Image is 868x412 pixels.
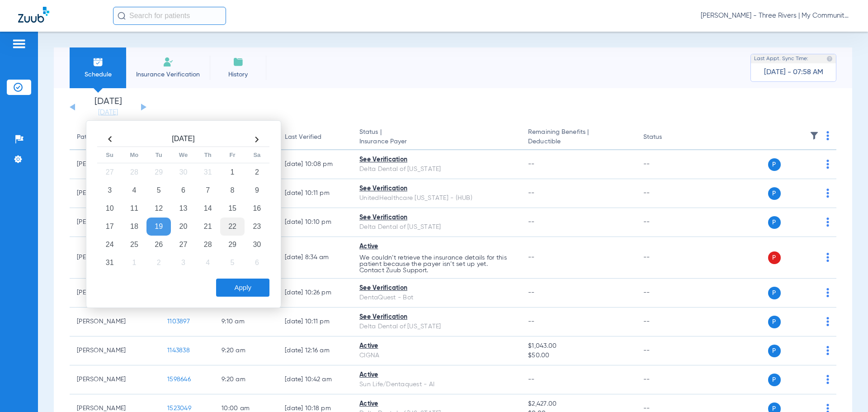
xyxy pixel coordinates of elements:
[636,336,697,365] td: --
[359,184,514,194] div: See Verification
[81,97,135,117] li: [DATE]
[823,369,868,412] iframe: Chat Widget
[768,216,781,229] span: P
[214,336,278,365] td: 9:20 AM
[12,38,26,49] img: hamburger-icon
[636,125,697,150] th: Status
[278,279,352,308] td: [DATE] 10:26 PM
[93,57,104,67] img: Schedule
[764,68,823,77] span: [DATE] - 07:58 AM
[636,150,697,179] td: --
[76,70,119,79] span: Schedule
[826,317,829,326] img: group-dot-blue.svg
[359,223,514,232] div: Delta Dental of [US_STATE]
[18,7,49,23] img: Zuub Logo
[70,308,160,336] td: [PERSON_NAME]
[521,125,636,150] th: Remaining Benefits |
[278,237,352,279] td: [DATE] 8:34 AM
[636,279,697,308] td: --
[528,137,628,147] span: Deductible
[70,336,160,365] td: [PERSON_NAME]
[278,150,352,179] td: [DATE] 10:08 PM
[826,56,833,62] img: last sync help info
[636,365,697,394] td: --
[278,208,352,237] td: [DATE] 10:10 PM
[528,376,535,383] span: --
[768,251,781,264] span: P
[359,165,514,174] div: Delta Dental of [US_STATE]
[528,254,535,260] span: --
[278,365,352,394] td: [DATE] 10:42 AM
[217,70,259,79] span: History
[278,179,352,208] td: [DATE] 10:11 PM
[768,187,781,200] span: P
[826,189,829,198] img: group-dot-blue.svg
[701,11,850,20] span: [PERSON_NAME] - Three Rivers | My Community Dental Centers
[768,374,781,386] span: P
[636,237,697,279] td: --
[768,345,781,357] span: P
[528,318,535,325] span: --
[359,213,514,223] div: See Verification
[81,108,135,117] a: [DATE]
[528,351,628,360] span: $50.00
[826,253,829,262] img: group-dot-blue.svg
[118,12,126,20] img: Search Icon
[528,190,535,196] span: --
[359,284,514,293] div: See Verification
[352,125,521,150] th: Status |
[768,287,781,299] span: P
[754,54,808,63] span: Last Appt. Sync Time:
[214,365,278,394] td: 9:20 AM
[636,308,697,336] td: --
[122,132,245,147] th: [DATE]
[77,133,153,142] div: Patient Name
[768,316,781,328] span: P
[359,293,514,303] div: DentaQuest - Bot
[167,347,190,354] span: 1143838
[285,133,321,142] div: Last Verified
[528,161,535,167] span: --
[359,137,514,147] span: Insurance Payer
[826,346,829,355] img: group-dot-blue.svg
[636,179,697,208] td: --
[285,133,345,142] div: Last Verified
[359,313,514,322] div: See Verification
[768,158,781,171] span: P
[636,208,697,237] td: --
[359,194,514,203] div: UnitedHealthcare [US_STATE] - (HUB)
[216,279,269,297] button: Apply
[167,405,191,412] span: 1523049
[133,70,203,79] span: Insurance Verification
[528,289,535,296] span: --
[359,399,514,409] div: Active
[359,351,514,360] div: CIGNA
[826,131,829,140] img: group-dot-blue.svg
[77,133,117,142] div: Patient Name
[359,242,514,251] div: Active
[278,336,352,365] td: [DATE] 12:16 AM
[359,370,514,380] div: Active
[359,322,514,331] div: Delta Dental of [US_STATE]
[70,365,160,394] td: [PERSON_NAME]
[278,308,352,336] td: [DATE] 10:11 PM
[528,219,535,225] span: --
[233,57,244,67] img: History
[826,288,829,297] img: group-dot-blue.svg
[167,318,190,325] span: 1103897
[167,376,191,383] span: 1598646
[163,57,174,67] img: Manual Insurance Verification
[359,255,514,274] p: We couldn’t retrieve the insurance details for this patient because the payer isn’t set up yet. C...
[113,7,226,25] input: Search for patients
[359,341,514,351] div: Active
[810,131,819,140] img: filter.svg
[826,218,829,227] img: group-dot-blue.svg
[214,308,278,336] td: 9:10 AM
[826,160,829,169] img: group-dot-blue.svg
[528,341,628,351] span: $1,043.00
[359,155,514,165] div: See Verification
[528,399,628,409] span: $2,427.00
[359,380,514,389] div: Sun Life/Dentaquest - AI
